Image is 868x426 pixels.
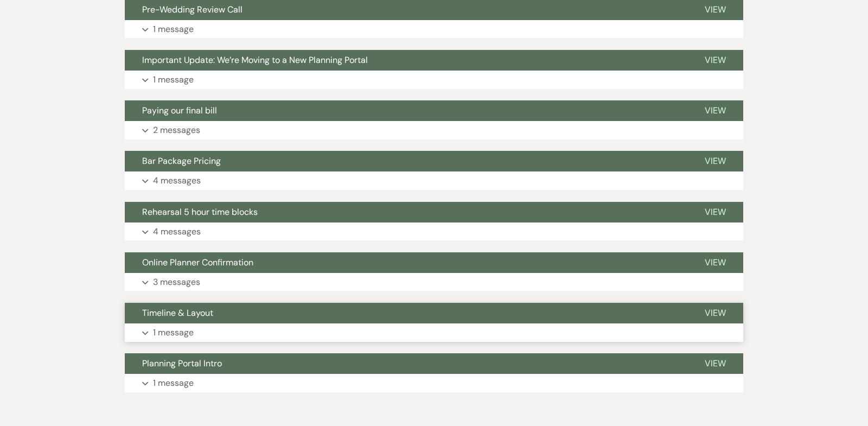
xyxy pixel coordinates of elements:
[142,105,217,116] span: Paying our final bill
[125,121,743,139] button: 2 messages
[125,252,687,273] button: Online Planner Confirmation
[705,307,726,319] span: View
[153,225,201,239] p: 4 messages
[153,73,194,87] p: 1 message
[687,202,743,222] button: View
[705,4,726,15] span: View
[125,222,743,241] button: 4 messages
[705,54,726,66] span: View
[687,353,743,374] button: View
[153,326,194,340] p: 1 message
[125,202,687,222] button: Rehearsal 5 hour time blocks
[142,257,253,268] span: Online Planner Confirmation
[125,374,743,392] button: 1 message
[687,252,743,273] button: View
[153,376,194,390] p: 1 message
[125,151,687,171] button: Bar Package Pricing
[705,257,726,268] span: View
[705,155,726,167] span: View
[142,155,221,167] span: Bar Package Pricing
[153,22,194,36] p: 1 message
[125,273,743,291] button: 3 messages
[142,4,242,15] span: Pre-Wedding Review Call
[142,307,213,319] span: Timeline & Layout
[125,171,743,190] button: 4 messages
[687,303,743,323] button: View
[705,105,726,116] span: View
[125,100,687,121] button: Paying our final bill
[153,174,201,188] p: 4 messages
[125,303,687,323] button: Timeline & Layout
[142,358,222,369] span: Planning Portal Intro
[125,20,743,39] button: 1 message
[125,353,687,374] button: Planning Portal Intro
[687,50,743,71] button: View
[142,54,368,66] span: Important Update: We’re Moving to a New Planning Portal
[153,123,200,137] p: 2 messages
[687,151,743,171] button: View
[705,358,726,369] span: View
[705,206,726,218] span: View
[142,206,258,218] span: Rehearsal 5 hour time blocks
[125,71,743,89] button: 1 message
[125,50,687,71] button: Important Update: We’re Moving to a New Planning Portal
[687,100,743,121] button: View
[153,275,200,289] p: 3 messages
[125,323,743,342] button: 1 message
